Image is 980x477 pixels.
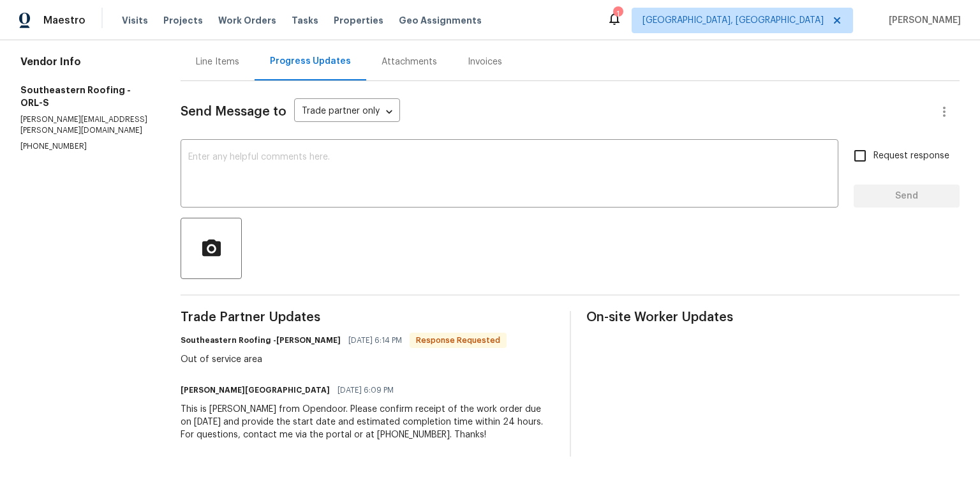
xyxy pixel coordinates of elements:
h5: Southeastern Roofing - ORL-S [20,84,150,109]
span: Response Requested [411,334,505,347]
span: Maestro [43,14,85,27]
h6: Southeastern Roofing -[PERSON_NAME] [181,334,341,347]
span: [DATE] 6:09 PM [338,384,394,397]
div: Progress Updates [270,55,351,68]
span: Trade Partner Updates [181,311,554,324]
span: On-site Worker Updates [586,311,960,324]
h6: [PERSON_NAME][GEOGRAPHIC_DATA] [181,384,330,397]
span: Properties [334,14,383,27]
span: Projects [163,14,203,27]
span: Work Orders [218,14,276,27]
div: Line Items [196,56,239,68]
div: 1 [613,8,622,20]
span: Send Message to [181,105,286,118]
div: Attachments [382,56,437,68]
span: Geo Assignments [399,14,482,27]
p: [PERSON_NAME][EMAIL_ADDRESS][PERSON_NAME][DOMAIN_NAME] [20,114,150,136]
span: Tasks [292,16,318,25]
div: Out of service area [181,353,507,366]
span: Request response [873,149,949,163]
div: Invoices [468,56,502,68]
span: [GEOGRAPHIC_DATA], [GEOGRAPHIC_DATA] [642,14,824,27]
span: [PERSON_NAME] [884,14,961,27]
span: Visits [122,14,148,27]
div: This is [PERSON_NAME] from Opendoor. Please confirm receipt of the work order due on [DATE] and p... [181,403,554,441]
span: [DATE] 6:14 PM [348,334,402,347]
h4: Vendor Info [20,56,150,68]
div: Trade partner only [294,102,400,123]
p: [PHONE_NUMBER] [20,141,150,152]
